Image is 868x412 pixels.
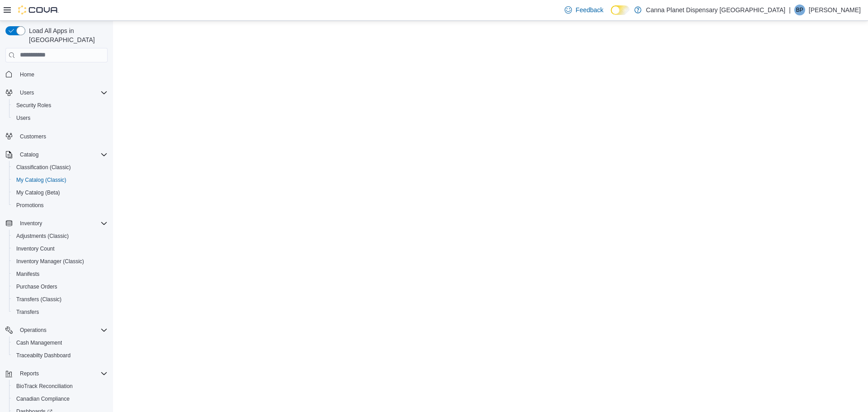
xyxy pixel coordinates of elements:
button: Operations [16,325,50,336]
a: Traceabilty Dashboard [13,350,74,361]
a: Adjustments (Classic) [13,231,72,242]
span: Users [16,87,108,98]
span: Catalog [16,149,108,160]
a: Inventory Count [13,243,58,254]
span: Reports [20,370,39,377]
span: Purchase Orders [16,283,57,290]
span: Home [20,71,34,78]
span: Operations [16,325,108,336]
button: Catalog [16,149,42,160]
span: Canadian Compliance [13,393,108,404]
span: Inventory Manager (Classic) [16,258,84,265]
a: Canadian Compliance [13,393,73,404]
span: My Catalog (Beta) [13,187,108,198]
a: Classification (Classic) [13,162,75,173]
button: Users [2,86,111,99]
button: Canadian Compliance [9,393,111,405]
span: Load All Apps in [GEOGRAPHIC_DATA] [25,26,108,44]
button: Inventory Count [9,242,111,255]
span: Customers [16,131,108,142]
span: Inventory [16,218,108,229]
button: Catalog [2,148,111,161]
button: Users [9,112,111,124]
span: Manifests [13,269,108,279]
span: BioTrack Reconciliation [16,383,73,390]
span: Manifests [16,270,39,278]
span: Inventory Count [16,245,55,252]
button: Inventory Manager (Classic) [9,255,111,268]
a: Transfers [13,307,42,317]
span: Transfers (Classic) [16,296,61,303]
span: Traceabilty Dashboard [13,350,108,361]
span: Inventory [20,220,42,227]
a: BioTrack Reconciliation [13,381,76,392]
p: | [789,5,791,15]
a: Customers [16,131,50,142]
span: Cash Management [16,339,62,346]
span: Inventory Count [13,243,108,254]
span: Feedback [576,5,603,14]
span: Promotions [16,202,44,209]
span: Cash Management [13,337,108,348]
span: My Catalog (Classic) [16,176,66,184]
span: Promotions [13,200,108,211]
span: BioTrack Reconciliation [13,381,108,392]
span: Operations [20,327,47,334]
button: Manifests [9,268,111,280]
span: Classification (Classic) [16,164,71,171]
button: Transfers (Classic) [9,293,111,306]
input: Dark Mode [611,5,630,15]
span: Users [13,113,108,123]
span: My Catalog (Beta) [16,189,60,196]
button: BioTrack Reconciliation [9,380,111,393]
button: Classification (Classic) [9,161,111,174]
a: Security Roles [13,100,55,111]
span: Adjustments (Classic) [16,232,69,240]
button: My Catalog (Beta) [9,186,111,199]
span: My Catalog (Classic) [13,175,108,185]
span: Security Roles [13,100,108,111]
span: Transfers [13,307,108,317]
button: Promotions [9,199,111,212]
a: Feedback [561,1,607,19]
span: Classification (Classic) [13,162,108,173]
button: Reports [2,367,111,380]
a: My Catalog (Beta) [13,187,64,198]
div: Binal Patel [794,5,805,15]
span: Inventory Manager (Classic) [13,256,108,267]
button: Adjustments (Classic) [9,230,111,242]
a: Home [16,69,38,80]
span: Users [20,89,34,96]
a: Promotions [13,200,47,211]
span: Purchase Orders [13,281,108,292]
a: My Catalog (Classic) [13,175,70,185]
span: Canadian Compliance [16,395,70,403]
button: Cash Management [9,336,111,349]
p: [PERSON_NAME] [809,5,861,15]
button: Transfers [9,306,111,318]
span: BP [796,5,803,15]
span: Reports [16,368,108,379]
a: Transfers (Classic) [13,294,65,305]
a: Users [13,113,34,123]
button: Security Roles [9,99,111,112]
button: Home [2,68,111,81]
span: Users [16,114,30,122]
span: Security Roles [16,102,51,109]
span: Traceabilty Dashboard [16,352,71,359]
button: Reports [16,368,42,379]
span: Transfers (Classic) [13,294,108,305]
img: Cova [18,5,59,14]
span: Catalog [20,151,38,158]
button: Inventory [2,217,111,230]
button: Inventory [16,218,46,229]
span: Customers [20,133,46,140]
button: Customers [2,130,111,143]
button: Traceabilty Dashboard [9,349,111,362]
button: Purchase Orders [9,280,111,293]
button: My Catalog (Classic) [9,174,111,186]
a: Manifests [13,269,43,279]
a: Cash Management [13,337,66,348]
a: Purchase Orders [13,281,61,292]
span: Home [16,69,108,80]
